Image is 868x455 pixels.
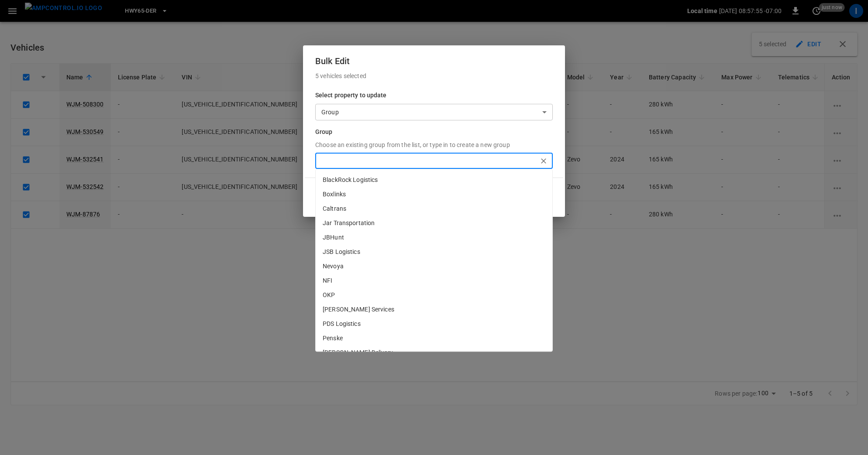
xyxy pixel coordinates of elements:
[315,104,553,120] div: Group
[315,127,553,137] h6: Group
[316,302,552,317] p: [PERSON_NAME] Services
[537,155,550,167] button: Clear
[316,346,552,360] p: [PERSON_NAME] Delivery
[316,245,552,259] p: JSB Logistics
[316,331,552,346] p: Penske
[316,288,552,302] p: OKP
[316,216,552,230] p: Jar Transportation
[316,187,552,202] p: Boxlinks
[315,91,553,100] h6: Select property to update
[305,47,563,75] h2: Bulk Edit
[316,173,552,187] p: BlackRock Logistics
[316,317,552,331] p: PDS Logistics
[316,230,552,245] p: JBHunt
[316,202,552,216] p: Caltrans
[315,140,553,149] p: Choose an existing group from the list, or type in to create a new group
[315,72,553,80] p: 5 vehicles selected
[316,274,552,288] p: NFI
[316,259,552,274] p: Nevoya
